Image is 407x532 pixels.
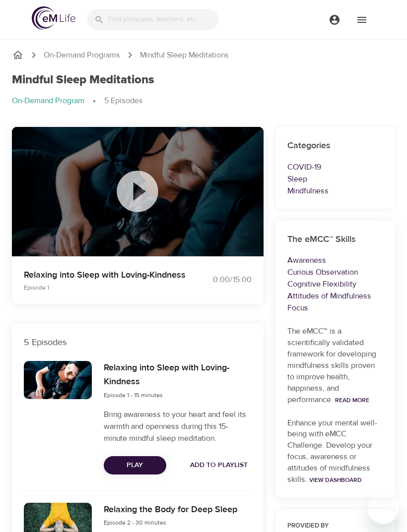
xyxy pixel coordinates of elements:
[12,49,395,61] nav: breadcrumb
[309,476,362,484] a: View Dashboard
[44,50,120,61] a: On-Demand Programs
[12,73,154,87] h1: Mindful Sleep Meditations
[287,185,383,197] p: Mindfulness
[104,503,237,517] h6: Relaxing the Body for Deep Sleep
[287,290,383,302] p: Attitudes of Mindfulness
[24,268,192,282] p: Relaxing into Sleep with Loving-Kindness
[12,95,395,107] nav: breadcrumb
[287,266,383,278] p: Curious Observation
[287,139,383,153] h6: Categories
[203,274,252,286] div: 0:00 / 15:00
[186,456,252,474] button: Add to Playlist
[287,521,383,532] h6: Provided by
[287,173,383,185] p: Sleep
[287,302,383,314] p: Focus
[140,50,229,61] p: Mindful Sleep Meditations
[287,417,383,485] p: Enhance your mental well-being with eMCC Challenge. Develop your focus, awareness or attitudes of...
[24,336,252,349] p: 5 Episodes
[287,233,383,247] h6: The eMCC™ Skills
[104,361,252,390] h6: Relaxing into Sleep with Loving-Kindness
[112,459,158,472] span: Play
[367,492,399,524] iframe: Button to launch messaging window
[190,459,248,472] span: Add to Playlist
[12,95,84,107] p: On-Demand Program
[104,409,252,444] p: Bring awareness to your heart and feel its warmth and openness during this 15-minute mindful slee...
[108,9,218,30] input: Find programs, teachers, etc...
[24,283,192,292] p: Episode 1
[104,519,166,527] span: Episode 2 - 30 minutes
[335,396,369,404] a: Read More
[104,95,143,107] p: 5 Episodes
[104,456,166,474] button: Play
[321,6,348,33] button: menu
[104,391,163,399] span: Episode 1 - 15 minutes
[287,326,383,405] p: The eMCC™ is a scientifically validated framework for developing mindfulness skills proven to imp...
[287,254,383,266] p: Awareness
[287,161,383,173] p: COVID-19
[287,278,383,290] p: Cognitive Flexibility
[32,6,75,30] img: logo
[348,6,375,33] button: menu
